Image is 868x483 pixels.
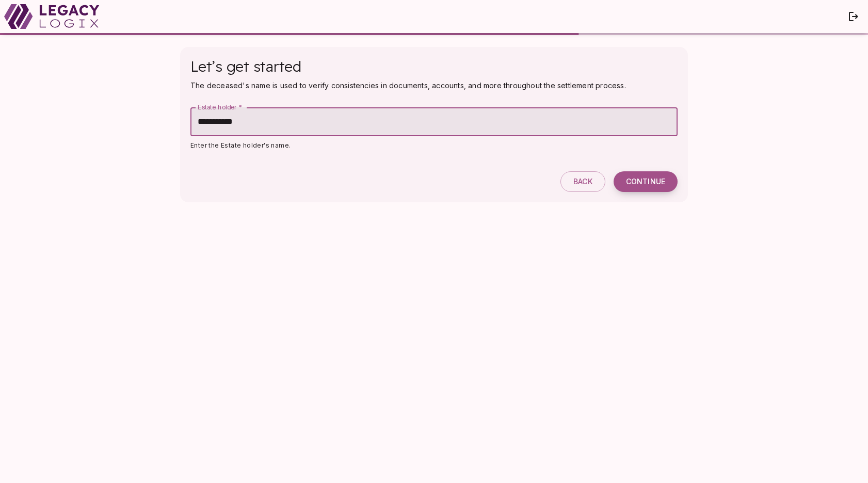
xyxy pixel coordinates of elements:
button: Back [560,171,605,192]
span: Back [573,177,592,186]
button: Continue [614,171,678,192]
span: The deceased's name is used to verify consistencies in documents, accounts, and more throughout t... [190,81,626,90]
span: Let’s get started [190,57,301,75]
span: Enter the Estate holder's name. [190,141,291,149]
label: Estate holder [198,103,242,111]
span: Continue [626,177,665,186]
